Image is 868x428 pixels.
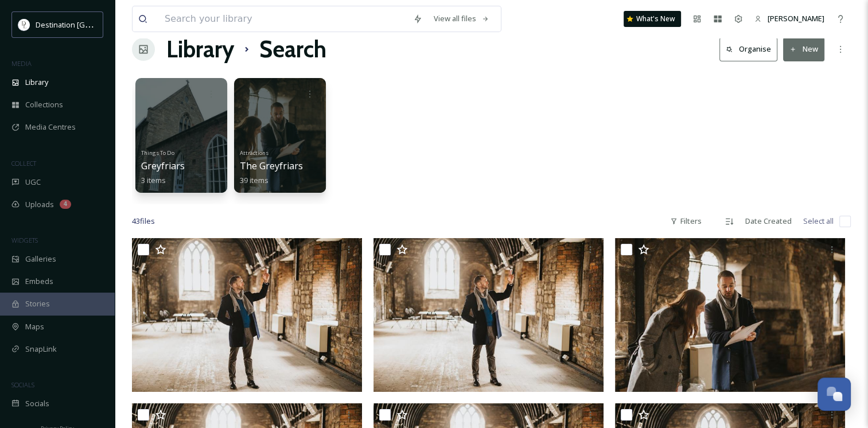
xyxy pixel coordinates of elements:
div: Filters [664,210,707,232]
button: Organise [719,37,777,61]
span: Socials [25,398,49,409]
img: Destination Lincolnshire - The Greyfriars - Greg Pickup - Winter - 2022 - 8.jpg [132,238,362,392]
span: Collections [25,99,63,110]
a: What's New [624,11,681,27]
span: Destination [GEOGRAPHIC_DATA] [36,19,150,30]
a: AttractionsThe Greyfriars39 items [240,146,303,185]
div: 4 [60,200,71,209]
img: hNr43QXL_400x400.jpg [18,19,30,30]
span: SnapLink [25,344,57,355]
img: Destination Lincolnshire - The Greyfriars - Greg Pickup - Winter - 2022 - 4.jpg [615,238,845,392]
span: Greyfriars [141,159,185,172]
span: UGC [25,177,41,188]
button: Open Chat [818,378,851,411]
div: Date Created [739,210,797,232]
a: [PERSON_NAME] [749,7,830,30]
span: 3 items [141,175,166,185]
span: The Greyfriars [240,159,303,172]
span: WIDGETS [11,236,38,244]
input: Search your library [159,6,407,32]
button: New [783,37,824,61]
span: Media Centres [25,122,76,133]
span: Things To Do [141,149,174,157]
span: SOCIALS [11,380,34,389]
img: Destination Lincolnshire - The Greyfriars - Greg Pickup - Winter - 2022 - 7.jpg [373,238,604,392]
span: [PERSON_NAME] [768,13,824,24]
span: Stories [25,298,50,309]
span: Attractions [240,149,268,157]
span: Embeds [25,276,53,287]
a: Things To DoGreyfriars3 items [141,146,185,185]
a: Library [166,32,234,67]
a: Organise [719,37,783,61]
span: Uploads [25,199,54,210]
h1: Search [259,32,326,67]
span: Library [25,77,48,88]
span: Maps [25,321,44,332]
span: 43 file s [132,216,155,227]
span: COLLECT [11,159,36,168]
span: 39 items [240,175,268,185]
span: Select all [803,216,834,227]
span: MEDIA [11,59,32,68]
a: View all files [428,7,495,30]
span: Galleries [25,254,56,264]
